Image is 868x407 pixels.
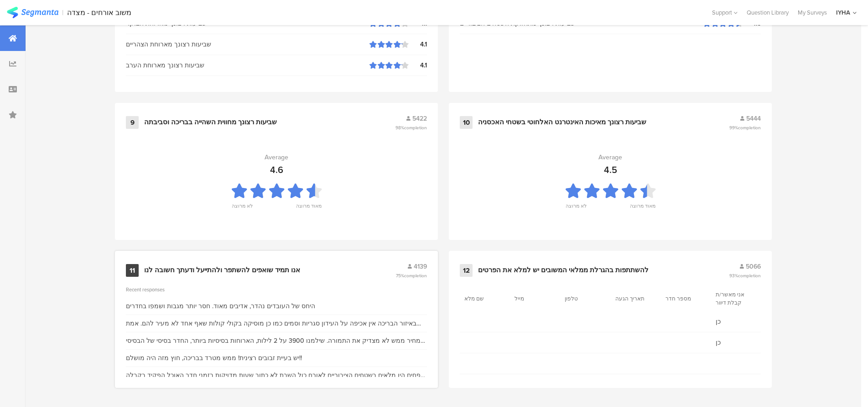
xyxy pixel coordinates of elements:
section: מספר חדר [665,295,707,303]
span: 5066 [746,262,761,271]
div: לא מרוצה [232,202,253,215]
span: 4139 [414,262,427,271]
span: 99% [729,124,761,131]
span: completion [404,124,427,131]
div: היחס של העובדים נהדר, אדיבים מאוד. חסר יותר מגבות ושמפו בחדרים [126,301,315,311]
span: 75% [396,272,427,279]
section: שם מלא [464,295,505,303]
div: שביעות רצונך מחווית השהייה בבריכה וסביבתה [144,118,277,127]
div: Average [265,153,288,162]
span: 5422 [412,114,427,123]
div: מאוד מרוצה [296,202,322,215]
div: שביעות רצונך מארוחת הצהריים [126,40,369,49]
div: Average [598,153,622,162]
a: Question Library [742,8,793,17]
div: המחיר ממש לא מצדיק את התמורה. שילמנו 3900 על 2 לילות, הארוחות בסיסיות ביותר, החדר בסיסי של הבסיסי... [126,336,427,346]
div: Support [712,5,738,20]
div: מאוד מרוצה [630,202,655,215]
section: תאריך הגעה [615,295,656,303]
span: 93% [729,272,761,279]
div: באיזור הבריכה אין אכיפה על העידון סגריות וסמים כמו כן מוסיקה בקולי קולות שאף אחד לא מעיר להם. אמת... [126,319,427,328]
span: completion [738,124,761,131]
span: כן [716,338,757,347]
div: 9 [126,116,139,129]
div: | [62,7,63,18]
div: אנו תמיד שואפים להשתפר ולהתייעל ודעתך חשובה לנו [144,266,300,275]
img: segmanta logo [7,7,58,18]
span: 5444 [746,114,761,123]
section: אני מאשר/ת קבלת דיוור [716,290,757,307]
div: IYHA [836,8,850,17]
div: 10 [460,116,473,129]
div: שביעות רצונך מאיכות האינטרנט האלחוטי בשטחי האכסניה [478,118,646,127]
section: מייל [515,295,556,303]
span: completion [404,272,427,279]
section: טלפון [565,295,606,303]
div: 4.6 [270,163,283,177]
div: 12 [460,264,473,277]
div: 4.1 [409,40,427,49]
div: 11 [126,264,139,277]
span: כן [716,317,757,326]
span: completion [738,272,761,279]
div: Recent responses [126,286,427,293]
span: 98% [395,124,427,131]
div: שביעות רצונך מארוחת הערב [126,61,369,70]
div: הפחים היו מלאים בשטחים הציבוריים לאורח כול השבת לא כתוב שעות מדויקות בזמני חדר האוכל הפקיד בקבלה ... [126,371,427,380]
div: לא מרוצה [566,202,587,215]
div: 4.1 [409,61,427,70]
div: להשתתפות בהגרלת ממלאי המשובים יש למלא את הפרטים [478,266,649,275]
div: משוב אורחים - מצדה [67,8,131,17]
a: My Surveys [793,8,832,17]
div: יש בעיית זבובים רצינית! ממש מטרד בבריכה, חוץ מזה היה מושלם!! [126,353,302,363]
div: 4.5 [604,163,617,177]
